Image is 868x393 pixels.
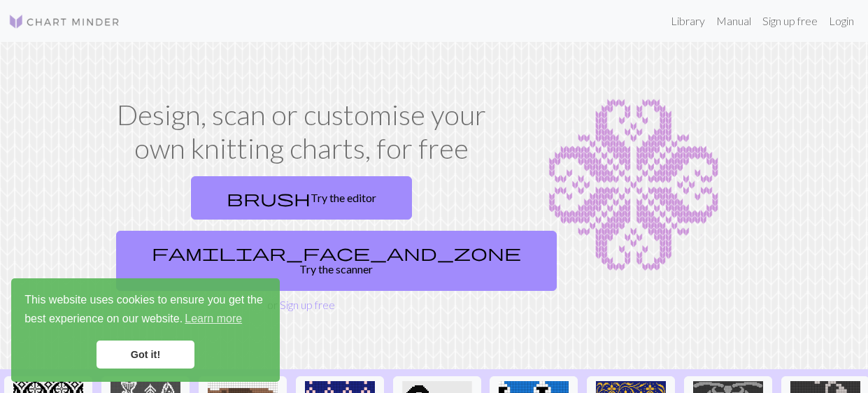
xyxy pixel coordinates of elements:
[227,188,311,208] span: brush
[116,231,557,291] a: Try the scanner
[111,98,492,165] h1: Design, scan or customise your own knitting charts, for free
[111,171,492,313] div: or
[280,298,335,311] a: Sign up free
[823,7,860,35] a: Login
[152,243,521,262] span: familiar_face_and_zone
[8,13,120,30] img: Logo
[191,176,412,220] a: Try the editor
[665,7,711,35] a: Library
[757,7,823,35] a: Sign up free
[11,278,280,382] div: cookieconsent
[711,7,757,35] a: Manual
[24,292,266,329] span: This website uses cookies to ensure you get the best experience on our website.
[509,98,758,273] img: Chart example
[183,308,244,329] a: learn more about cookies
[97,341,194,369] a: dismiss cookie message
